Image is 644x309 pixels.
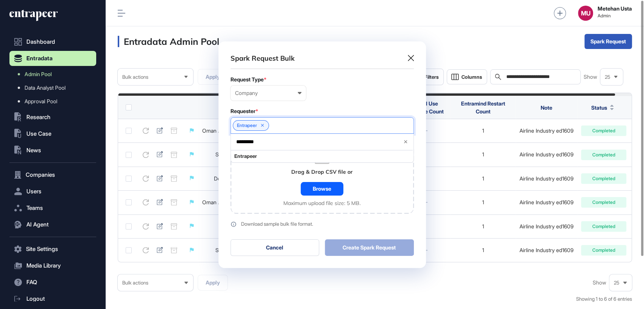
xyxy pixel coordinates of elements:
[291,168,353,176] div: Drag & Drop CSV file or
[235,90,301,96] div: Company
[231,54,295,63] div: Spark Request Bulk
[301,182,343,196] div: Browse
[231,239,320,256] button: Cancel
[231,221,414,227] a: Download sample bulk file format.
[234,153,409,159] span: Entrapeer
[231,76,414,83] div: Request Type
[237,123,257,128] span: Entrapeer
[283,200,361,206] div: Maximum upload file size: 5 MB.
[231,108,414,114] div: Requester
[241,222,313,226] div: Download sample bulk file format.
